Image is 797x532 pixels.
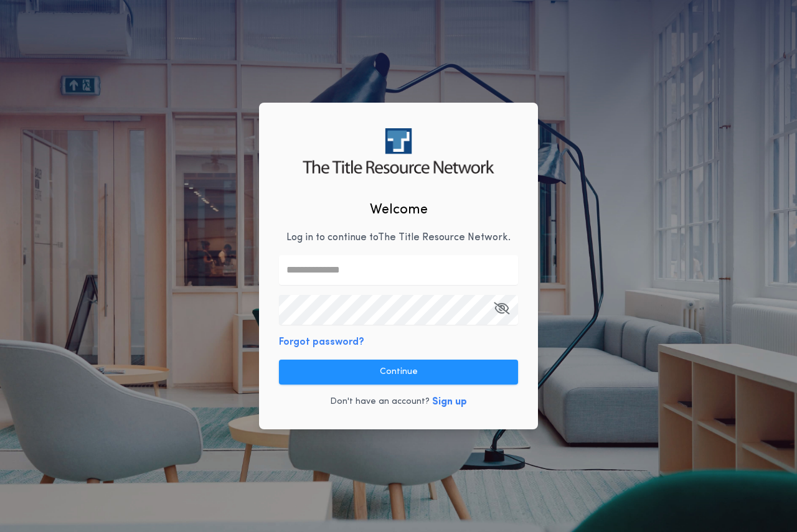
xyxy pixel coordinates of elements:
img: logo [303,128,494,174]
button: Forgot password? [279,335,364,350]
h2: Welcome [370,200,428,220]
button: Sign up [432,394,467,409]
p: Log in to continue to The Title Resource Network . [286,230,511,245]
p: Don't have an account? [330,396,430,408]
button: Continue [279,360,518,385]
